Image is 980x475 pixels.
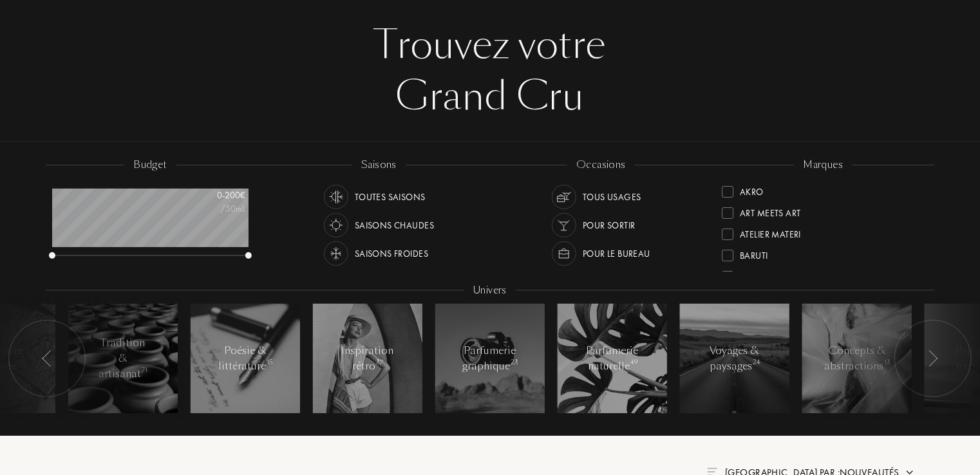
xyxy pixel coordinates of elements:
[630,358,637,367] span: 49
[355,213,434,237] div: Saisons chaudes
[327,216,345,234] img: usage_season_hot_white.svg
[55,19,925,71] div: Trouvez votre
[462,343,518,374] div: Parfumerie graphique
[794,158,852,172] div: marques
[753,358,760,367] span: 24
[555,216,573,234] img: usage_occasion_party_white.svg
[181,202,245,216] div: /50mL
[583,213,636,237] div: Pour sortir
[218,343,273,374] div: Poésie & littérature
[181,189,245,202] div: 0 - 200 €
[377,358,384,367] span: 37
[511,358,518,367] span: 23
[555,188,573,206] img: usage_occasion_all_white.svg
[583,241,650,266] div: Pour le bureau
[327,245,345,263] img: usage_season_cold_white.svg
[740,202,800,219] div: Art Meets Art
[355,185,426,209] div: Toutes saisons
[267,358,273,367] span: 15
[55,71,925,122] div: Grand Cru
[740,181,764,198] div: Akro
[327,188,345,206] img: usage_season_average_white.svg
[124,158,176,172] div: budget
[583,185,641,209] div: Tous usages
[740,266,804,283] div: Binet-Papillon
[352,158,406,172] div: saisons
[341,343,395,374] div: Inspiration rétro
[555,245,573,263] img: usage_occasion_work_white.svg
[585,343,640,374] div: Parfumerie naturelle
[740,223,801,241] div: Atelier Materi
[355,241,428,266] div: Saisons froides
[708,343,762,374] div: Voyages & paysages
[740,245,768,262] div: Baruti
[42,350,52,367] img: arr_left.svg
[464,283,516,298] div: Univers
[567,158,635,172] div: occasions
[928,350,938,367] img: arr_left.svg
